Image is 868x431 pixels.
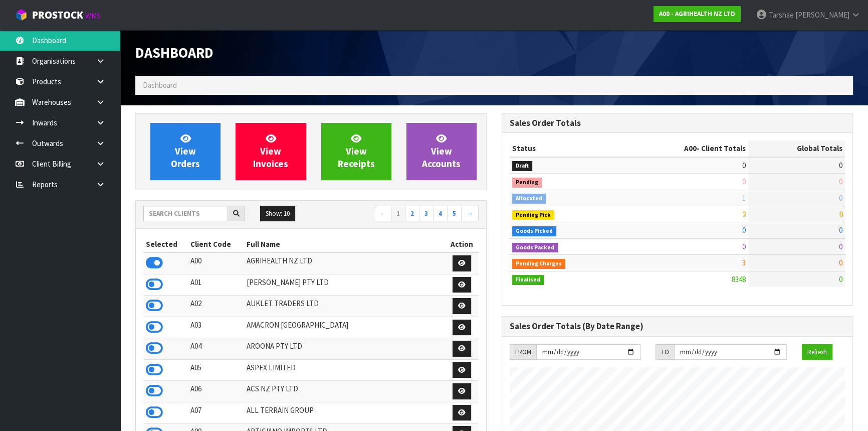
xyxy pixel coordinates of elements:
button: Show: 10 [260,206,295,222]
span: View Invoices [253,132,288,170]
span: 0 [839,177,842,186]
h3: Sales Order Totals (By Date Range) [510,322,845,331]
td: A01 [188,274,244,296]
strong: A00 - AGRIHEALTH NZ LTD [659,10,735,18]
button: Refresh [802,344,832,360]
td: AMACRON [GEOGRAPHIC_DATA] [244,317,445,338]
div: TO [656,344,674,360]
th: Global Totals [748,140,845,157]
th: Client Code [188,236,244,252]
a: ViewAccounts [406,123,477,180]
a: A00 - AGRIHEALTH NZ LTD [654,6,741,22]
span: Pending Charges [512,259,565,269]
a: 4 [433,206,448,222]
span: A00 [684,143,697,153]
td: AROONA PTY LTD [244,338,445,360]
a: ViewInvoices [236,123,306,180]
span: View Accounts [422,132,461,170]
a: ← [374,206,391,222]
a: 5 [447,206,462,222]
td: ALL TERRAIN GROUP [244,402,445,423]
span: 0 [742,242,746,251]
th: Full Name [244,236,445,252]
span: Pending [512,178,542,188]
td: AGRIHEALTH NZ LTD [244,252,445,274]
span: 0 [839,193,842,203]
h3: Sales Order Totals [510,118,845,128]
td: AUKLET TRADERS LTD [244,296,445,317]
span: Goods Packed [512,243,558,253]
td: ACS NZ PTY LTD [244,381,445,402]
th: - Client Totals [620,140,748,157]
span: 0 [742,177,746,186]
td: A06 [188,381,244,402]
td: A02 [188,296,244,317]
a: 2 [405,206,419,222]
span: Draft [512,161,532,171]
th: Selected [143,236,188,252]
span: Allocated [512,194,546,204]
span: 0 [839,225,842,235]
span: View Receipts [338,132,375,170]
a: → [461,206,479,222]
a: 3 [419,206,433,222]
span: Pending Pick [512,210,554,220]
div: FROM [510,344,536,360]
span: 0 [839,258,842,267]
span: 0 [839,161,842,170]
span: [PERSON_NAME] [795,10,849,20]
a: ViewOrders [150,123,221,180]
td: [PERSON_NAME] PTY LTD [244,274,445,296]
td: A05 [188,359,244,381]
small: WMS [85,11,101,21]
span: Dashboard [143,80,177,90]
a: 1 [391,206,405,222]
span: 2 [742,209,746,219]
span: Goods Picked [512,226,556,236]
span: 3 [742,258,746,267]
td: A00 [188,252,244,274]
span: 1 [742,193,746,203]
span: 0 [839,209,842,219]
td: A03 [188,317,244,338]
span: 0 [742,225,746,235]
img: cube-alt.png [15,9,28,21]
th: Status [510,140,620,157]
td: A04 [188,338,244,360]
nav: Page navigation [319,206,479,223]
span: 0 [839,274,842,284]
a: ViewReceipts [321,123,391,180]
span: Dashboard [135,44,213,62]
span: 8348 [732,274,746,284]
td: A07 [188,402,244,423]
td: ASPEX LIMITED [244,359,445,381]
span: 0 [742,161,746,170]
span: ProStock [32,9,83,22]
span: 0 [839,242,842,251]
input: Search clients [143,206,228,221]
span: Tarshae [769,10,794,20]
th: Action [445,236,479,252]
span: View Orders [171,132,200,170]
span: Finalised [512,275,544,285]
